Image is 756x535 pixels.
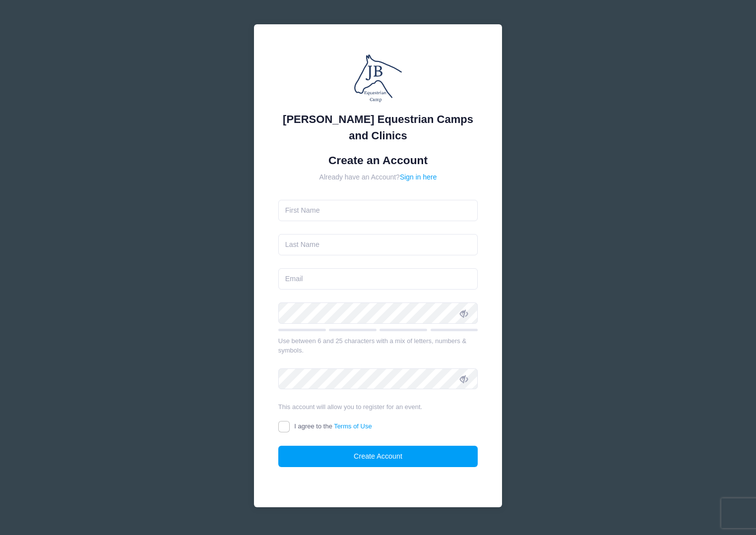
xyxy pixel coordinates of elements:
div: [PERSON_NAME] Equestrian Camps and Clinics [278,111,478,144]
div: Already have an Account? [278,172,478,182]
button: Create Account [278,446,478,467]
h1: Create an Account [278,154,478,167]
a: Terms of Use [334,422,372,430]
img: Jessica Braswell Equestrian Camps and Clinics [348,49,408,108]
input: Email [278,268,478,290]
input: First Name [278,200,478,221]
input: Last Name [278,234,478,255]
span: I agree to the [294,422,372,430]
div: This account will allow you to register for an event. [278,402,478,412]
a: Sign in here [400,173,437,181]
input: I agree to theTerms of Use [278,421,290,432]
div: Use between 6 and 25 characters with a mix of letters, numbers & symbols. [278,336,478,356]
